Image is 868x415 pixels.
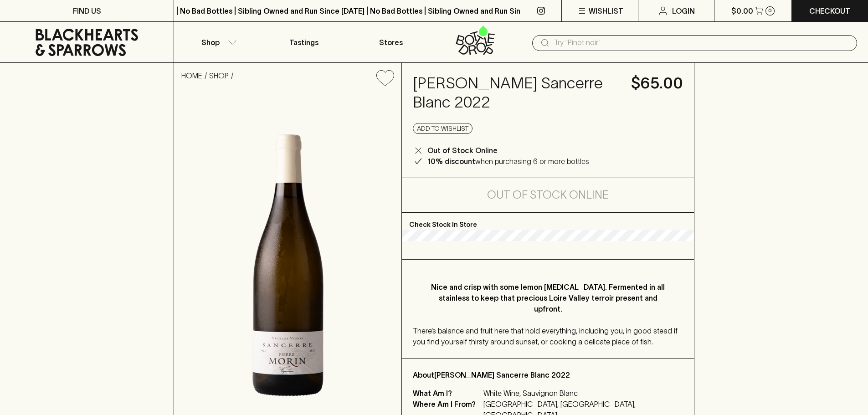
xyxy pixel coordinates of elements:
[413,123,473,134] button: Add to wishlist
[209,72,229,80] a: SHOP
[201,37,220,48] p: Shop
[73,5,101,16] p: FIND US
[402,213,694,230] p: Check Stock In Store
[413,369,683,380] p: About [PERSON_NAME] Sancerre Blanc 2022
[731,5,753,16] p: $0.00
[348,22,434,62] a: Stores
[181,72,202,80] a: HOME
[589,5,623,16] p: Wishlist
[672,5,695,16] p: Login
[379,37,403,48] p: Stores
[768,8,772,13] p: 0
[373,67,398,90] button: Add to wishlist
[174,22,261,62] button: Shop
[289,37,318,48] p: Tastings
[487,188,609,202] h5: Out of Stock Online
[413,74,620,112] h4: [PERSON_NAME] Sancerre Blanc 2022
[427,156,589,167] p: when purchasing 6 or more bottles
[631,74,683,93] h4: $65.00
[554,36,850,50] input: Try "Pinot noir"
[427,157,475,165] b: 10% discount
[413,388,481,399] p: What Am I?
[431,282,665,314] p: Nice and crisp with some lemon [MEDICAL_DATA]. Fermented in all stainless to keep that precious L...
[261,22,347,62] a: Tastings
[413,327,678,346] span: There’s balance and fruit here that hold everything, including you, in good stead if you find you...
[427,145,498,156] p: Out of Stock Online
[809,5,850,16] p: Checkout
[483,388,672,399] p: White Wine, Sauvignon Blanc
